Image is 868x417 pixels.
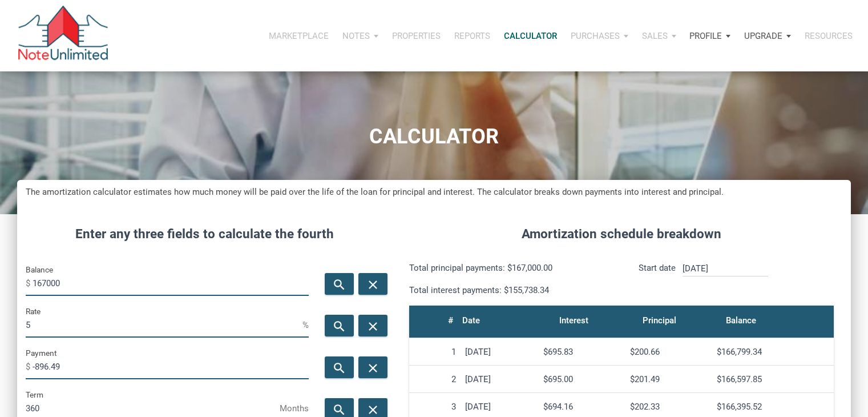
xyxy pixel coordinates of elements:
div: Interest [559,312,588,328]
img: NoteUnlimited [17,6,109,66]
label: Payment [26,346,56,360]
button: Reports [447,19,497,53]
h4: Amortization schedule breakdown [401,224,842,244]
button: Resources [798,19,859,53]
div: # [448,312,453,328]
h1: CALCULATOR [9,125,859,149]
div: $695.00 [543,374,621,384]
div: $166,395.52 [717,402,829,412]
div: [DATE] [465,374,534,384]
label: Rate [26,304,41,318]
p: Start date [639,261,676,297]
label: Term [26,388,43,402]
p: Upgrade [744,31,782,41]
div: $694.16 [543,402,621,412]
h4: Enter any three fields to calculate the fourth [26,224,383,244]
button: search [325,273,354,295]
div: $201.49 [630,374,708,384]
button: Upgrade [737,19,798,53]
p: Resources [805,31,853,41]
span: $ [26,358,33,376]
div: Date [462,312,480,328]
div: $202.33 [630,402,708,412]
div: [DATE] [465,402,534,412]
div: $166,597.85 [717,374,829,384]
p: Calculator [504,31,557,41]
i: close [366,403,380,417]
input: Balance [33,270,309,296]
button: close [358,315,387,336]
p: Total principal payments: $167,000.00 [409,261,613,275]
button: Marketplace [262,19,336,53]
input: Payment [33,354,309,379]
div: Principal [643,312,676,328]
button: close [358,356,387,378]
button: close [358,273,387,295]
div: $695.83 [543,347,621,357]
span: % [302,316,309,334]
i: search [333,403,346,417]
p: Reports [454,31,490,41]
button: search [325,315,354,336]
p: Total interest payments: $155,738.34 [409,283,613,297]
button: Profile [683,19,737,53]
div: 1 [414,347,456,357]
p: Marketplace [269,31,329,41]
i: search [333,361,346,375]
div: $166,799.34 [717,347,829,357]
a: Calculator [497,19,564,53]
i: close [366,361,380,375]
p: Profile [689,31,722,41]
button: Properties [385,19,447,53]
div: Balance [726,312,756,328]
input: Rate [26,312,302,338]
i: search [333,319,346,334]
div: $200.66 [630,347,708,357]
h5: The amortization calculator estimates how much money will be paid over the life of the loan for p... [26,186,842,199]
label: Balance [26,263,53,276]
div: 2 [414,374,456,384]
div: 3 [414,402,456,412]
span: $ [26,274,33,292]
i: close [366,278,380,292]
button: search [325,356,354,378]
i: search [333,278,346,292]
p: Properties [392,31,441,41]
i: close [366,319,380,334]
div: [DATE] [465,347,534,357]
